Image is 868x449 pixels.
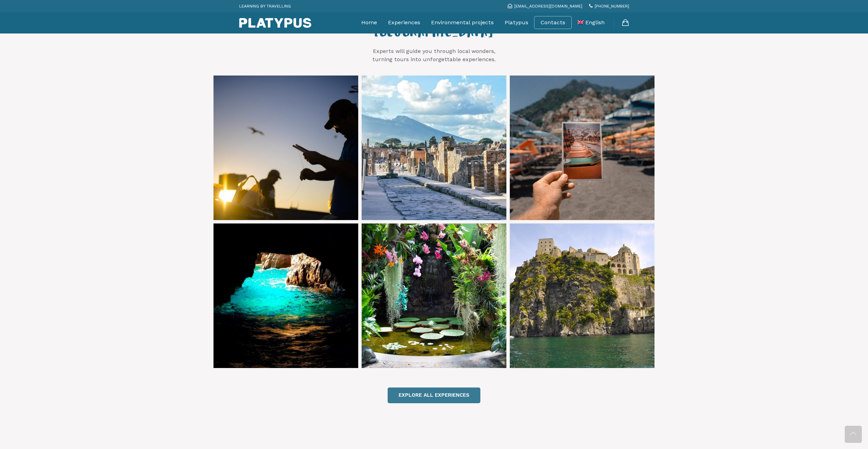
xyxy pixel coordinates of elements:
img: Platypus [239,18,311,28]
a: Platypus [505,14,528,31]
a: Environmental projects [431,14,494,31]
span: [PHONE_NUMBER] [595,4,629,9]
span: [EMAIL_ADDRESS][DOMAIN_NAME] [514,4,582,9]
p: Experts will guide you through local wonders, turning tours into unforgettable experiences. [345,47,523,64]
a: Contacts [541,19,565,26]
span: English [585,19,605,26]
a: Experiences [388,14,420,31]
a: Home [361,14,377,31]
a: [PHONE_NUMBER] [589,4,629,9]
p: LEARNING BY TRAVELLING [239,2,291,11]
a: [EMAIL_ADDRESS][DOMAIN_NAME] [508,4,582,9]
a: English [578,14,605,31]
a: EXPLORE ALL EXPERIENCES [388,387,480,403]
